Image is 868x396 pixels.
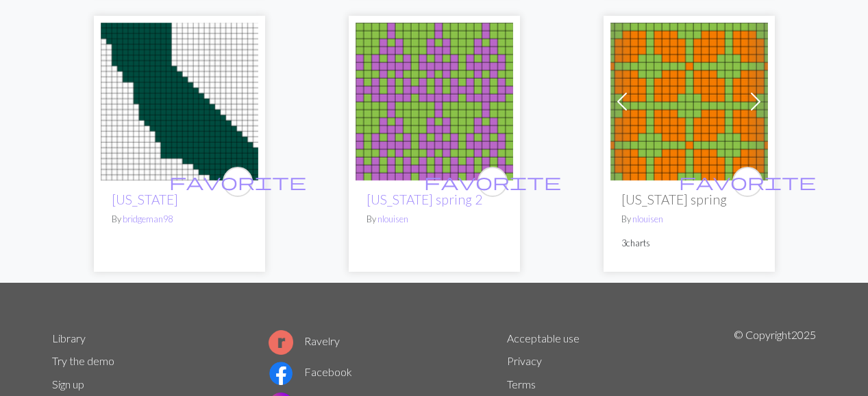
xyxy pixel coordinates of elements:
img: Ravelry logo [269,330,293,355]
a: Facebook [269,365,352,378]
i: favourite [169,168,306,196]
a: nlouisen [377,213,408,224]
a: California spring [610,93,768,106]
a: Try the demo [52,354,114,367]
a: Sign up [52,377,84,391]
i: favourite [424,168,561,196]
a: Acceptable use [507,331,580,345]
button: favourite [223,167,253,197]
a: nlouisen [632,213,663,224]
a: Library [52,331,86,345]
a: [US_STATE] [112,191,178,207]
a: Terms [507,377,536,391]
a: Privacy [507,354,542,367]
a: California spring 2 [356,93,513,106]
a: Ravelry [269,334,340,347]
img: California [101,23,258,180]
p: By [621,213,757,226]
i: favourite [679,168,816,196]
button: favourite [478,167,508,197]
span: favorite [679,171,816,192]
a: bridgeman98 [123,213,173,224]
img: California spring [610,23,768,180]
h2: [US_STATE] spring [621,191,757,207]
a: California [101,93,258,106]
p: By [112,213,247,226]
button: favourite [732,167,762,197]
a: [US_STATE] spring 2 [367,191,482,207]
img: California spring 2 [356,23,513,180]
p: By [367,213,502,226]
img: Facebook logo [269,361,293,386]
p: 3 charts [621,237,757,250]
span: favorite [169,171,306,192]
span: favorite [424,171,561,192]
